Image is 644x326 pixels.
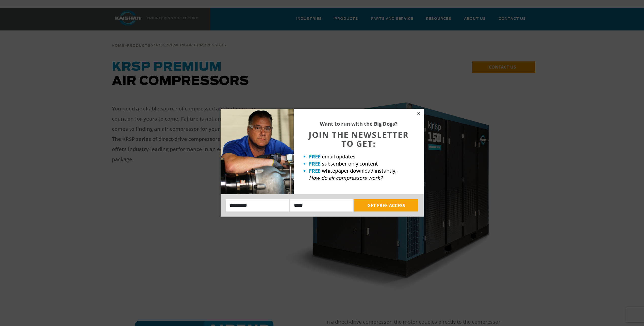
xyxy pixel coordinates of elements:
[417,111,421,116] button: Close
[309,167,321,174] strong: FREE
[309,174,382,181] em: How do air compressors work?
[290,199,353,211] input: Email
[322,160,378,167] span: subscriber-only content
[354,199,418,211] button: GET FREE ACCESS
[309,153,321,160] strong: FREE
[322,167,397,174] span: whitepaper download instantly,
[309,129,409,149] span: JOIN THE NEWSLETTER TO GET:
[322,153,355,160] span: email updates
[226,199,289,211] input: Name:
[309,160,321,167] strong: FREE
[320,120,398,127] strong: Want to run with the Big Dogs?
